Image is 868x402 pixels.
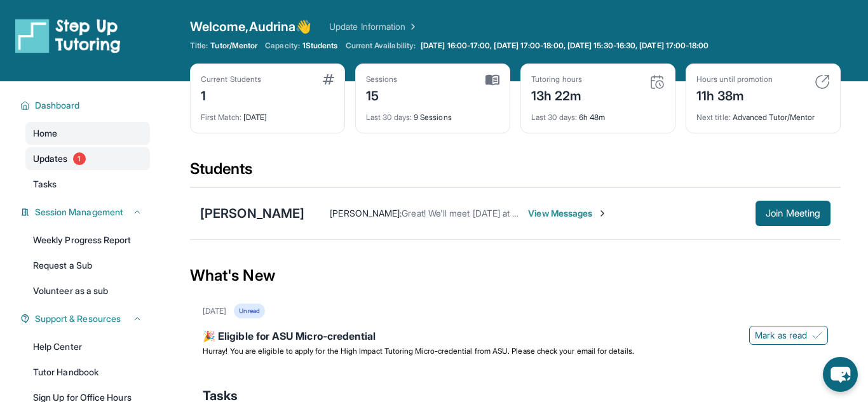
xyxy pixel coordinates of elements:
span: Current Availability: [346,41,416,51]
span: [DATE] 16:00-17:00, [DATE] 17:00-18:00, [DATE] 15:30-16:30, [DATE] 17:00-18:00 [421,41,709,51]
div: [PERSON_NAME] [200,204,304,222]
div: [DATE] [201,105,334,123]
a: Volunteer as a sub [25,279,150,302]
img: card [323,74,334,84]
div: Students [190,159,841,187]
span: Capacity: [265,41,300,51]
img: Mark as read [812,330,822,340]
span: 1 [73,152,86,165]
span: Session Management [35,206,123,218]
span: 1 Students [302,41,338,51]
span: Join Meeting [766,210,820,217]
span: Dashboard [35,99,80,112]
img: Chevron-Right [597,208,607,218]
div: 13h 22m [531,84,582,105]
a: Home [25,122,150,145]
span: Last 30 days : [531,112,577,122]
div: 9 Sessions [366,105,499,123]
div: What's New [190,248,841,304]
div: Hours until promotion [696,74,773,84]
span: [PERSON_NAME] : [330,208,402,218]
span: Home [33,127,57,140]
span: Tasks [33,178,57,191]
span: Updates [33,152,68,165]
span: Support & Resources [35,312,121,325]
img: Chevron Right [405,20,418,33]
img: card [815,74,830,90]
div: Unread [234,304,264,318]
span: Title: [190,41,208,51]
button: Mark as read [749,326,828,345]
div: Sessions [366,74,398,84]
a: Help Center [25,335,150,358]
span: Last 30 days : [366,112,412,122]
button: Dashboard [30,99,142,112]
span: Great! We'll meet [DATE] at 4:00-5:00 PST then [402,208,594,218]
div: 6h 48m [531,105,665,123]
div: 1 [201,84,261,105]
span: Hurray! You are eligible to apply for the High Impact Tutoring Micro-credential from ASU. Please ... [203,346,634,356]
div: Tutoring hours [531,74,582,84]
div: 11h 38m [696,84,773,105]
img: logo [15,18,121,53]
div: [DATE] [203,306,226,316]
button: Support & Resources [30,312,142,325]
span: View Messages [528,207,607,220]
span: Tutor/Mentor [210,41,257,51]
div: 15 [366,84,398,105]
span: Welcome, Audrina 👋 [190,18,311,36]
div: Current Students [201,74,261,84]
div: Advanced Tutor/Mentor [696,105,830,123]
span: First Match : [201,112,241,122]
span: Mark as read [755,329,807,342]
button: chat-button [823,357,858,392]
button: Join Meeting [756,201,831,226]
a: Weekly Progress Report [25,229,150,251]
div: 🎉 Eligible for ASU Micro-credential [203,328,828,346]
a: Tasks [25,173,150,196]
img: card [649,74,665,90]
a: Tutor Handbook [25,361,150,384]
a: Updates1 [25,147,150,170]
a: Request a Sub [25,254,150,277]
span: Next title : [696,112,731,122]
a: [DATE] 16:00-17:00, [DATE] 17:00-18:00, [DATE] 15:30-16:30, [DATE] 17:00-18:00 [418,41,711,51]
button: Session Management [30,206,142,218]
a: Update Information [329,20,418,33]
img: card [485,74,499,86]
